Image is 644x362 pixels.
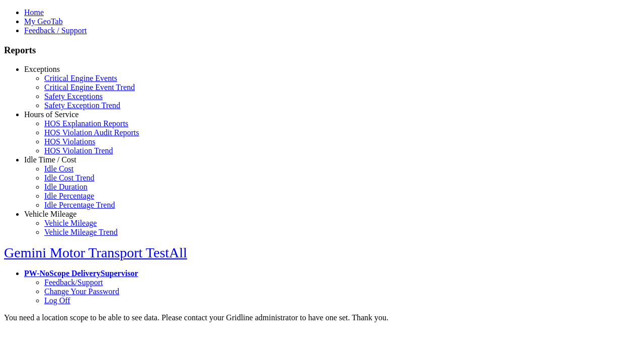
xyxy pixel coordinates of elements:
a: Gemini Motor Transport TestAll [4,245,187,260]
div: You need a location scope to be able to see data. Please contact your Gridline administrator to h... [4,313,640,322]
a: Feedback/Support [44,278,103,287]
a: PW-NoScope DeliverySupervisor [24,269,138,278]
a: Idle Time / Cost [24,155,76,164]
h3: Reports [4,45,640,56]
a: Feedback / Support [24,26,87,35]
a: Log Off [44,296,70,305]
a: Idle Cost [44,164,73,173]
a: Vehicle Mileage [24,210,76,218]
a: Idle Percentage Trend [44,201,115,209]
a: Exceptions [24,65,60,73]
a: HOS Violations [44,137,95,146]
a: Critical Engine Event Trend [44,83,135,92]
a: My GeoTab [24,17,63,26]
a: Idle Duration [44,183,88,191]
a: Idle Percentage [44,192,94,200]
a: Vehicle Mileage Trend [44,228,118,236]
a: Change Your Password [44,287,119,296]
a: HOS Violation Audit Reports [44,128,139,137]
a: Hours of Service [24,110,78,119]
a: Idle Cost Trend [44,173,95,182]
a: Safety Exceptions [44,92,103,101]
a: Safety Exception Trend [44,101,120,110]
a: HOS Violation Trend [44,146,113,155]
a: Vehicle Mileage [44,219,97,227]
a: HOS Explanation Reports [44,119,128,128]
a: Home [24,8,44,17]
a: Critical Engine Events [44,74,117,82]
